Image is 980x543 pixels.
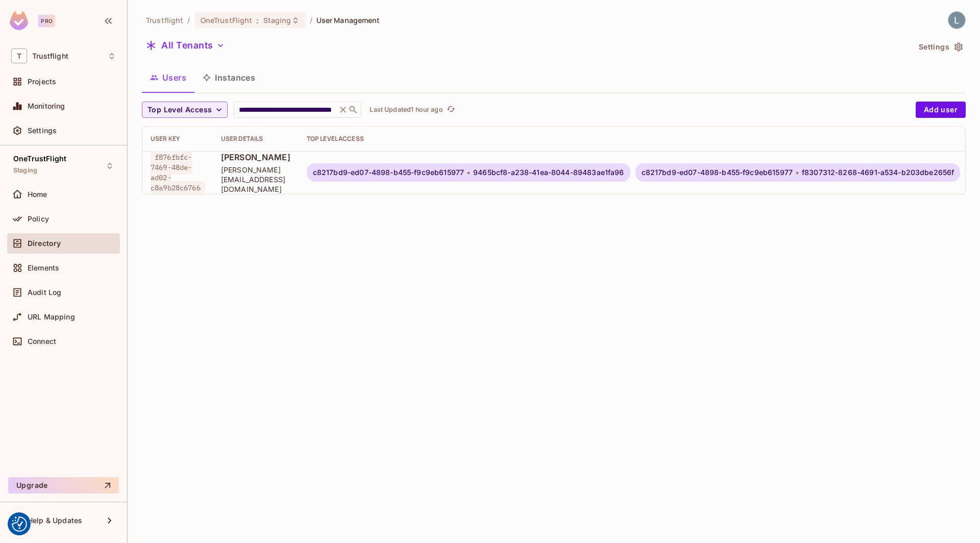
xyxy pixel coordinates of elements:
img: Revisit consent button [12,516,27,532]
button: Top Level Access [142,102,228,118]
button: Settings [915,39,966,55]
span: URL Mapping [28,313,75,321]
div: User Details [221,135,290,143]
button: Users [142,65,194,90]
span: Settings [28,127,57,135]
button: All Tenants [142,37,229,54]
span: refresh [447,105,455,115]
img: Lewis Youl [948,12,965,29]
button: Upgrade [8,477,119,493]
span: the active workspace [146,15,183,25]
span: f8307312-8268-4691-a534-b203dbe2656f [802,168,954,177]
span: Policy [28,215,49,223]
span: [PERSON_NAME][EMAIL_ADDRESS][DOMAIN_NAME] [221,165,290,194]
span: Projects [28,78,56,86]
img: SReyMgAAAABJRU5ErkJggg== [10,11,28,30]
button: Consent Preferences [12,516,27,532]
span: f876fbfc-7469-48de-ad02-c8a9b28c6766 [151,151,205,194]
span: c8217bd9-ed07-4898-b455-f9c9eb615977 [313,168,464,177]
span: OneTrustFlight [201,15,253,25]
span: : [256,16,259,24]
span: Elements [28,264,59,272]
button: refresh [445,104,457,116]
div: Pro [38,15,55,27]
p: Last Updated 1 hour ago [370,106,443,114]
button: Add user [916,102,966,118]
span: Staging [263,15,291,25]
span: c8217bd9-ed07-4898-b455-f9c9eb615977 [642,168,793,177]
span: Help & Updates [28,516,82,525]
span: 9465bcf8-a238-41ea-8044-89483ae1fa96 [473,168,624,177]
button: Instances [194,65,263,90]
span: Directory [28,239,61,248]
span: User Management [316,15,380,25]
span: T [11,48,27,63]
li: / [187,15,190,25]
span: OneTrustFlight [13,155,66,163]
span: Click to refresh data [443,104,457,116]
span: Connect [28,337,56,345]
span: Top Level Access [148,104,212,116]
div: User Key [151,135,205,143]
span: Workspace: Trustflight [32,52,68,60]
span: [PERSON_NAME] [221,152,290,163]
li: / [310,15,312,25]
span: Audit Log [28,288,61,297]
span: Monitoring [28,102,65,110]
span: Home [28,190,47,199]
span: Staging [13,166,37,175]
